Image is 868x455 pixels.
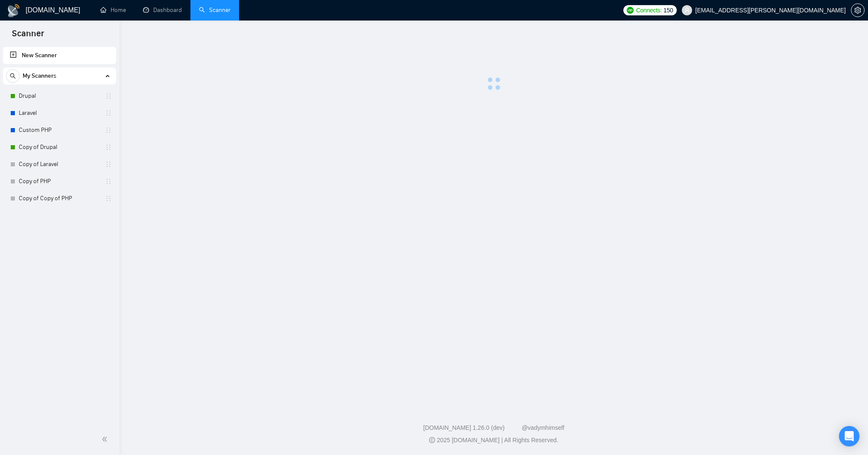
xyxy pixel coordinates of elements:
a: homeHome [100,6,126,14]
span: holder [105,110,112,117]
a: dashboardDashboard [143,6,182,14]
span: holder [105,161,112,168]
a: searchScanner [199,6,231,14]
a: [DOMAIN_NAME] 1.26.0 (dev) [423,424,505,431]
span: Scanner [5,27,51,45]
a: Laravel [19,105,100,122]
span: holder [105,93,112,99]
a: Custom PHP [19,122,100,139]
span: double-left [102,435,110,443]
a: Copy of PHP [19,173,100,190]
div: 2025 [DOMAIN_NAME] | All Rights Reserved. [126,436,861,445]
span: holder [105,195,112,202]
span: holder [105,144,112,151]
span: search [6,73,19,79]
a: Copy of Laravel [19,156,100,173]
a: Copy of Copy of PHP [19,190,100,207]
img: upwork-logo.png [627,7,634,14]
button: setting [851,3,865,17]
span: My Scanners [23,67,56,85]
span: holder [105,178,112,185]
li: New Scanner [3,47,116,64]
a: Drupal [19,87,100,105]
button: search [6,69,20,83]
li: My Scanners [3,67,116,207]
img: logo [7,4,20,17]
span: copyright [429,437,435,443]
a: Copy of Drupal [19,139,100,156]
span: 150 [663,6,673,15]
a: @vadymhimself [522,424,564,431]
span: setting [851,7,864,14]
a: setting [851,7,865,14]
span: user [684,7,690,13]
div: Open Intercom Messenger [839,426,859,446]
a: New Scanner [10,47,109,64]
span: Connects: [636,6,662,15]
span: holder [105,127,112,134]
